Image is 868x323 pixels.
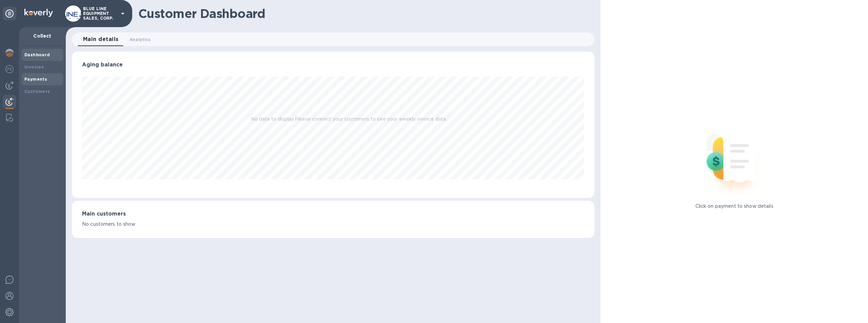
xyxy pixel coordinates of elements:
[24,9,53,17] img: Logo
[24,52,50,57] b: Dashboard
[83,35,119,44] span: Main details
[24,77,47,82] b: Payments
[82,62,584,68] h3: Aging balance
[24,89,50,94] b: Customers
[82,221,584,228] p: No customers to show
[130,36,151,43] span: Analytics
[83,6,117,21] p: BLUE LINE EQUIPMENT SALES, CORP.
[3,7,16,20] div: Unpin categories
[82,211,584,217] h3: Main customers
[24,64,44,69] b: Invoices
[24,33,60,39] p: Collect
[695,203,773,210] p: Click on payment to show details
[138,6,590,21] h1: Customer Dashboard
[5,65,14,73] img: Foreign exchange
